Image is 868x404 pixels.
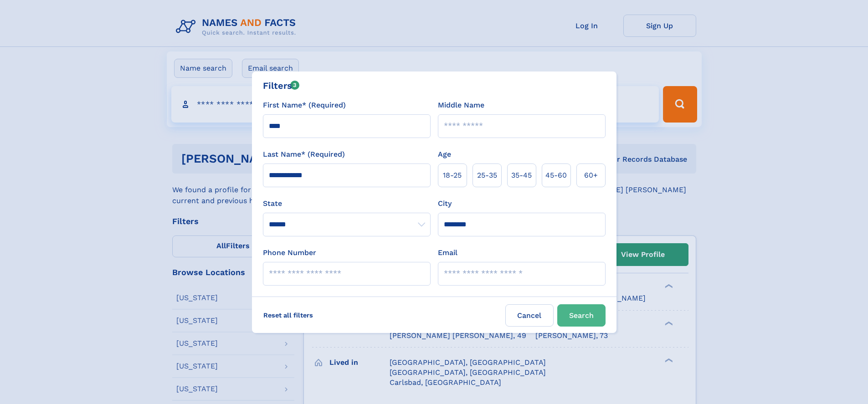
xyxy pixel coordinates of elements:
span: 25‑35 [477,170,497,181]
label: Middle Name [438,100,484,111]
label: First Name* (Required) [263,100,346,111]
label: Last Name* (Required) [263,149,345,160]
label: State [263,198,431,209]
span: 18‑25 [443,170,462,181]
label: Email [438,247,457,258]
span: 45‑60 [545,170,567,181]
div: Filters [263,79,300,92]
label: Reset all filters [257,304,319,326]
label: Phone Number [263,247,316,258]
span: 60+ [584,170,598,181]
span: 35‑45 [511,170,532,181]
label: Cancel [505,304,554,327]
button: Search [557,304,606,327]
label: Age [438,149,451,160]
label: City [438,198,452,209]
